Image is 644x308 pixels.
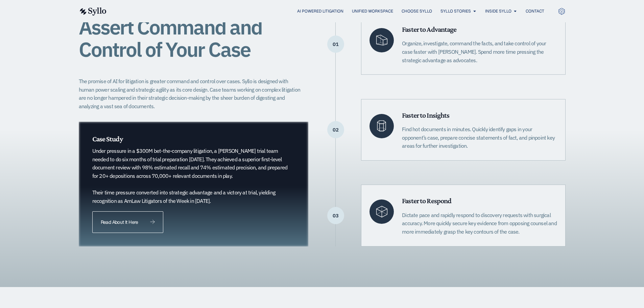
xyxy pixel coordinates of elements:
p: 03 [327,215,344,216]
span: Faster to Insights [402,111,449,119]
img: syllo [79,7,106,16]
a: AI Powered Litigation [297,8,343,14]
p: 01 [327,44,344,45]
p: 02 [327,129,344,130]
a: Choose Syllo [402,8,432,14]
span: Faster to Advantage [402,25,456,33]
nav: Menu [120,8,544,15]
a: Unified Workspace [352,8,393,14]
a: Read About It Here [92,211,163,233]
span: Assert Command and Control of Your Case [79,14,262,63]
p: Find hot documents in minutes. Quickly identify gaps in your opponent’s case, prepare concise sta... [402,125,557,150]
p: The promise of AI for litigation is greater command and control over cases. Syllo is designed wit... [79,77,305,111]
a: Syllo Stories [440,8,471,14]
p: Dictate pace and rapidly respond to discovery requests with surgical accuracy. More quickly secur... [402,211,557,236]
span: Case Study [92,135,123,143]
div: Menu Toggle [120,8,544,15]
a: Inside Syllo [485,8,511,14]
p: Organize, investigate, command the facts, and take control of your case faster with [PERSON_NAME]... [402,39,557,64]
p: Under pressure in a $300M bet-the-company litigation, a [PERSON_NAME] trial team needed to do six... [92,147,288,205]
span: Read About It Here [101,220,138,224]
a: Contact [526,8,544,14]
span: Faster to Respond [402,196,451,205]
